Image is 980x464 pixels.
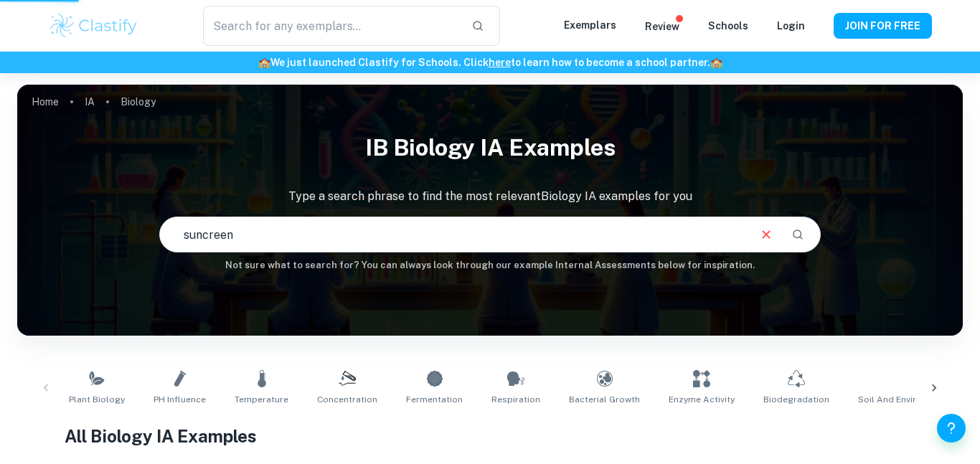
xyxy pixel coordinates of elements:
a: Home [32,92,59,112]
span: pH Influence [154,393,206,406]
span: Plant Biology [69,393,125,406]
span: Temperature [235,393,288,406]
p: Exemplars [564,17,616,33]
span: Concentration [317,393,377,406]
img: Clastify logo [48,11,139,40]
p: Biology [121,94,156,110]
button: Search [786,222,810,247]
input: Search for any exemplars... [203,6,460,46]
h1: All Biology IA Examples [65,423,915,449]
span: Bacterial Growth [569,393,640,406]
a: here [489,57,511,68]
span: 🏫 [710,57,722,68]
a: Schools [708,20,748,32]
p: Type a search phrase to find the most relevant Biology IA examples for you [17,188,963,205]
span: Enzyme Activity [669,393,735,406]
span: 🏫 [258,57,270,68]
a: IA [85,92,95,112]
h1: IB Biology IA examples [17,125,963,171]
span: Biodegradation [763,393,829,406]
span: Fermentation [406,393,463,406]
span: Respiration [491,393,540,406]
button: JOIN FOR FREE [834,13,932,39]
h6: We just launched Clastify for Schools. Click to learn how to become a school partner. [3,55,977,70]
a: Login [777,20,805,32]
button: Clear [753,221,780,248]
button: Help and Feedback [937,414,966,442]
input: E.g. photosynthesis, coffee and protein, HDI and diabetes... [160,214,748,255]
p: Review [645,19,679,34]
h6: Not sure what to search for? You can always look through our example Internal Assessments below f... [17,258,963,273]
